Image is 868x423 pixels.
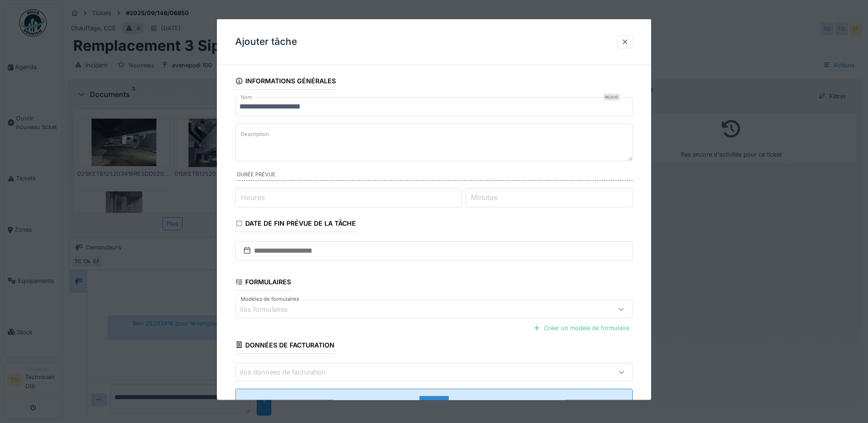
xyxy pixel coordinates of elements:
div: Vos données de facturation [239,367,339,377]
div: Date de fin prévue de la tâche [235,217,356,232]
label: Description [239,129,271,140]
div: Vos formulaires [239,304,301,314]
div: Informations générales [235,74,336,90]
label: Nom [239,93,254,101]
label: Minutes [469,192,499,203]
div: Données de facturation [235,338,334,353]
div: Créer un modèle de formulaire [529,322,633,334]
label: Heures [239,192,267,203]
h3: Ajouter tâche [235,36,297,48]
label: Durée prévue [237,171,633,181]
div: Requis [603,93,620,101]
label: Modèles de formulaires [239,295,301,303]
div: Formulaires [235,275,291,291]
